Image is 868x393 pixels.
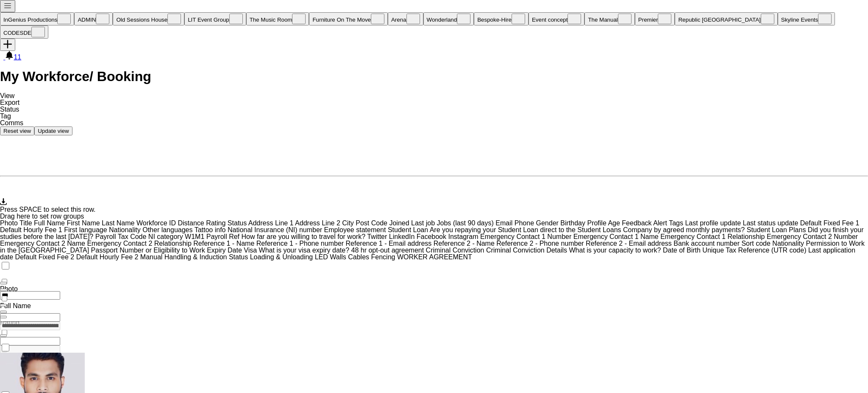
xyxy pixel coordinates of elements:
span: Rating [206,219,225,227]
span: Facebook [417,233,446,240]
span: Reference 2 - Email address. Press DELETE to remove [586,240,673,247]
span: WORKER AGREEMENT. Press DELETE to remove [397,253,472,261]
span: Jobs (last 90 days) [437,219,494,227]
span: Criminal Conviction Details. Press DELETE to remove [486,247,569,254]
span: Reference 1 - Email address [346,240,432,247]
span: Employee statement [324,226,386,233]
span: NI category. Press DELETE to remove [148,233,185,240]
span: Default Fixed Fee 2 [15,253,75,261]
button: Skyline Events [778,12,835,25]
span: Address Line 2 [295,219,340,227]
span: Payroll Ref. Press DELETE to remove [206,233,242,240]
span: Payroll Tax Code [95,233,147,240]
span: Reference 1 - Phone number [256,240,344,247]
span: Facebook. Press DELETE to remove [417,233,448,240]
span: 11 [14,53,21,61]
span: Tattoo info. Press DELETE to remove [195,226,228,233]
button: Premier [635,12,675,25]
span: Jobs (last 90 days). Press DELETE to remove [437,219,496,227]
span: Joined [389,219,409,227]
span: Emergency Contact 2 Relationship [87,240,191,247]
span: How far are you willing to travel for work? [241,233,365,240]
span: Cables [348,253,369,261]
span: NI category [148,233,183,240]
a: 11 [5,53,21,61]
span: Title [19,219,32,227]
span: Passport Number or Eligibility to Work Expiry Date [91,247,242,254]
button: Bespoke-Hire [474,12,529,25]
button: Wonderland [423,12,474,25]
span: Emergency Contact 2 Number [767,233,858,240]
span: Address Line 1. Press DELETE to remove [248,219,295,227]
span: Reference 2 - Name [434,240,495,247]
span: Student Loan. Press DELETE to remove [388,226,430,233]
span: Nationality. Press DELETE to remove [772,240,806,247]
span: Fencing. Press DELETE to remove [371,253,397,261]
span: Emergency Contact 2 Relationship. Press DELETE to remove [87,240,193,247]
span: Booking [89,69,151,84]
span: Gender. Press DELETE to remove [536,219,560,227]
span: First language. Press DELETE to remove [64,226,109,233]
span: Profile [587,219,606,227]
span: Student Loan Plans. Press DELETE to remove [747,226,808,233]
span: National Insurance (NI) number [228,226,322,233]
span: Age. Press DELETE to remove [608,219,622,227]
span: Last status update [743,219,798,227]
span: Profile. Press DELETE to remove [587,219,608,227]
iframe: Chat Widget [826,352,868,393]
span: 48 hr opt-out agreement. Press DELETE to remove [351,247,426,254]
button: The Manual [584,12,634,25]
span: Criminal Conviction. Press DELETE to remove [426,247,486,254]
span: Twitter. Press DELETE to remove [367,233,389,240]
span: Emergency Contact 1 Number [480,233,571,240]
span: City. Press DELETE to remove [342,219,356,227]
span: Full Name [34,219,65,227]
span: Reference 1 - Name. Press DELETE to remove [193,240,256,247]
span: Instagram. Press DELETE to remove [448,233,480,240]
span: Full Name. Press DELETE to remove [34,219,67,227]
span: Nationality [772,240,804,247]
span: Default Fixed Fee 2. Press DELETE to remove [15,253,76,261]
span: Bank account number [673,240,740,247]
span: Nationality. Press DELETE to remove [109,226,142,233]
span: Distance [178,219,204,227]
span: Status [228,219,247,227]
span: Workforce ID. Press DELETE to remove [136,219,178,227]
span: Instagram [448,233,478,240]
span: Emergency Contact 1 Relationship. Press DELETE to remove [660,233,767,240]
span: Last profile update [685,219,741,227]
span: Default Fixed Fee 1. Press DELETE to remove [800,219,860,227]
button: LIT Event Group [184,12,246,25]
span: Emergency Contact 2 Number. Press DELETE to remove [767,233,858,240]
span: Default Hourly Fee 2. Press DELETE to remove [76,253,140,261]
span: Visa. Press DELETE to remove [244,247,259,254]
span: Rating. Press DELETE to remove [206,219,228,227]
span: Are you repaying your Student Loan direct to the Student Loans Company by agreed monthly payments? [430,226,745,233]
span: Loading & Unloading [250,253,313,261]
button: Arena [388,12,423,25]
span: Joined. Press DELETE to remove [389,219,411,227]
span: Address Line 1 [248,219,294,227]
span: What is your visa expiry date?. Press DELETE to remove [259,247,351,254]
span: Reference 1 - Email address. Press DELETE to remove [346,240,434,247]
span: Distance. Press DELETE to remove [178,219,206,227]
span: Bank account number. Press DELETE to remove [673,240,741,247]
span: Default Hourly Fee 2 [76,253,139,261]
span: Address Line 2. Press DELETE to remove [295,219,342,227]
span: Email [495,219,512,227]
span: W1M1. Press DELETE to remove [185,233,206,240]
span: Criminal Conviction Details [486,247,567,254]
span: National Insurance (NI) number. Press DELETE to remove [228,226,324,233]
button: ADMIN [74,12,113,25]
span: Other languages. Press DELETE to remove [142,226,194,233]
span: Date of Birth [663,247,701,254]
button: Republic [GEOGRAPHIC_DATA] [675,12,777,25]
span: Reference 2 - Name. Press DELETE to remove [434,240,497,247]
span: City [342,219,354,227]
span: LinkedIn [389,233,415,240]
span: Workforce ID [136,219,176,227]
span: 48 hr opt-out agreement [351,247,424,254]
button: Event concept [529,12,584,25]
button: Furniture On The Move [309,12,388,25]
span: Birthday. Press DELETE to remove [560,219,587,227]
